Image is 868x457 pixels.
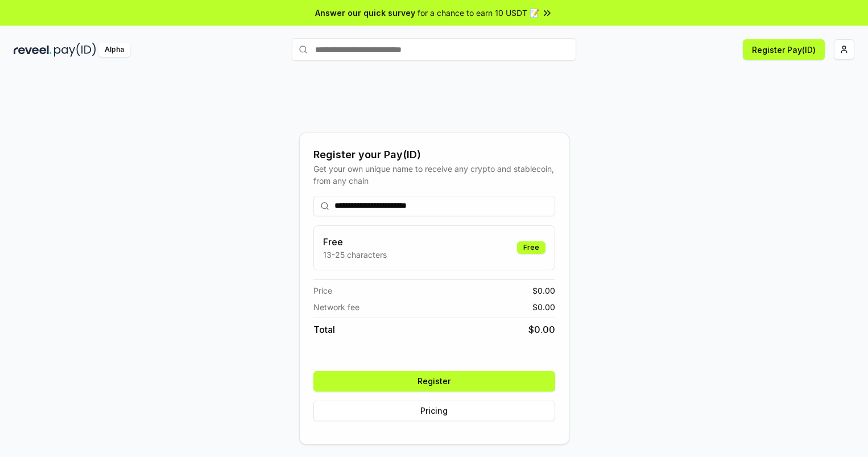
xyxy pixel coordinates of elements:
[313,401,555,421] button: Pricing
[517,241,545,254] div: Free
[532,285,555,297] span: $ 0.00
[313,285,332,297] span: Price
[313,301,359,313] span: Network fee
[14,43,52,57] img: reveel_dark
[98,43,130,57] div: Alpha
[54,43,96,57] img: pay_id
[315,7,415,19] span: Answer our quick survey
[323,249,387,261] p: 13-25 characters
[313,147,555,163] div: Register your Pay(ID)
[313,323,335,336] span: Total
[418,7,539,19] span: for a chance to earn 10 USDT 📝
[743,39,825,60] button: Register Pay(ID)
[323,235,387,249] h3: Free
[532,301,555,313] span: $ 0.00
[313,371,555,392] button: Register
[528,323,555,336] span: $ 0.00
[313,163,555,187] div: Get your own unique name to receive any crypto and stablecoin, from any chain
